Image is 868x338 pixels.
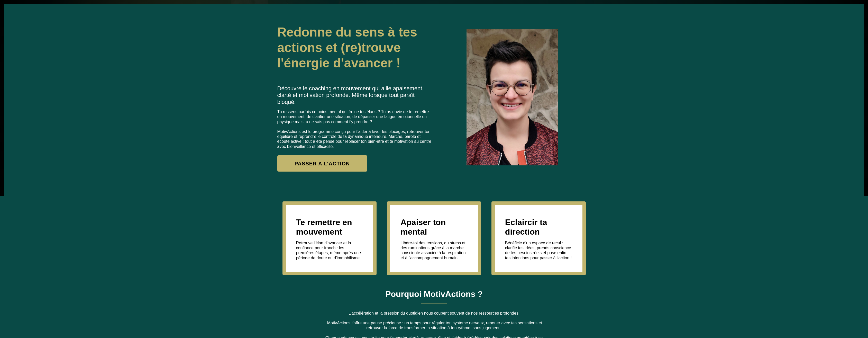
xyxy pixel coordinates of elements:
[322,287,546,301] h1: Pourquoi MotivActions ?
[277,22,434,73] h1: Redonne du sens à tes actions et (re)trouve l'énergie d'avancer !
[296,215,363,239] h1: Te remettre en mouvement
[505,239,572,262] text: Bénéficie d'un espace de recul : clarifie tes idées, prends conscience de tes besoins réels et po...
[296,239,363,262] text: Retrouve l'élan d'avancer et la confiance pour franchir les premières étapes, même après une péri...
[277,83,434,108] h2: Découvre le coaching en mouvement qui allie apaisement, clarté et motivation profonde. Même lorsq...
[467,1,558,196] img: a00a15cd26c76ceea68b77b015c3d001_Moi.jpg
[505,215,572,239] h1: Eclaircir ta direction
[277,108,434,150] text: Tu ressens parfois ce poids mental qui freine tes élans ? Tu as envie de te remettre en mouvement...
[400,239,468,262] text: Libère-toi des tensions, du stress et des ruminations grâce à la marche consciente associée à la ...
[277,155,367,172] button: PASSER A L'ACTION
[400,215,468,239] h1: Apaiser ton mental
